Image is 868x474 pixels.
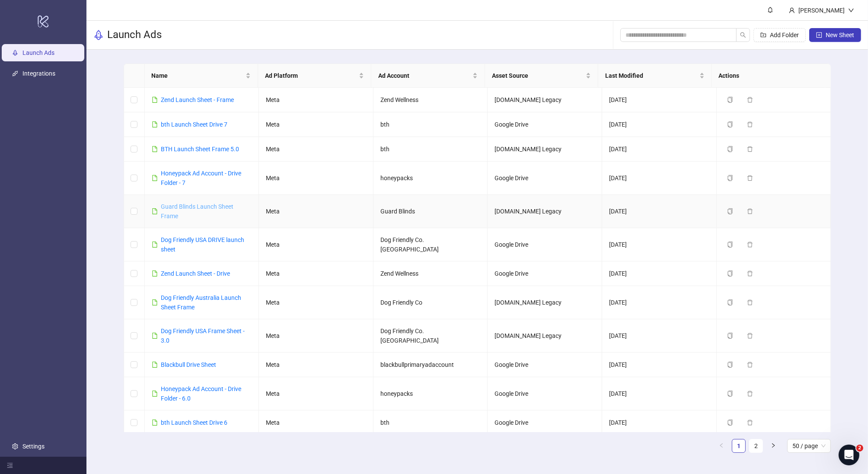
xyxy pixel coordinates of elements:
[770,32,799,38] span: Add Folder
[161,361,217,368] a: Blackbull Drive Sheet
[749,439,763,453] li: 2
[727,333,733,339] span: copy
[152,146,158,152] span: file
[259,162,373,195] td: Meta
[727,121,733,127] span: copy
[22,443,45,450] a: Settings
[750,439,763,452] a: 2
[488,137,602,162] td: [DOMAIN_NAME] Legacy
[259,377,373,410] td: Meta
[488,195,602,228] td: [DOMAIN_NAME] Legacy
[488,162,602,195] td: Google Drive
[727,208,733,214] span: copy
[732,439,745,452] a: 1
[488,112,602,137] td: Google Drive
[789,7,795,13] span: user
[792,439,826,452] span: 50 / page
[747,270,753,277] span: delete
[747,420,753,426] span: delete
[161,236,245,253] a: Dog Friendly USA DRIVE launch sheet
[258,64,371,88] th: Ad Platform
[152,97,158,103] span: file
[485,64,598,88] th: Asset Source
[152,391,158,397] span: file
[152,71,244,80] span: Name
[767,7,773,13] span: bell
[22,70,55,77] a: Integrations
[373,228,488,261] td: Dog Friendly Co. [GEOGRAPHIC_DATA]
[753,28,806,42] button: Add Folder
[760,32,766,38] span: folder-add
[373,377,488,410] td: honeypacks
[605,71,697,80] span: Last Modified
[259,410,373,435] td: Meta
[598,64,712,88] th: Last Modified
[602,137,717,162] td: [DATE]
[602,261,717,286] td: [DATE]
[152,242,158,248] span: file
[488,261,602,286] td: Google Drive
[161,294,242,311] a: Dog Friendly Australia Launch Sheet Frame
[766,439,780,453] li: Next Page
[602,319,717,353] td: [DATE]
[732,439,746,453] li: 1
[727,420,733,426] span: copy
[747,175,753,181] span: delete
[373,162,488,195] td: honeypacks
[161,170,242,186] a: Honeypack Ad Account - Drive Folder - 7
[492,71,584,80] span: Asset Source
[602,88,717,112] td: [DATE]
[602,195,717,228] td: [DATE]
[161,385,242,402] a: Honeypack Ad Account - Drive Folder - 6.0
[488,228,602,261] td: Google Drive
[259,319,373,353] td: Meta
[373,137,488,162] td: bth
[740,32,746,38] span: search
[152,420,158,426] span: file
[602,410,717,435] td: [DATE]
[747,121,753,127] span: delete
[371,64,485,88] th: Ad Account
[373,319,488,353] td: Dog Friendly Co. [GEOGRAPHIC_DATA]
[747,391,753,397] span: delete
[161,96,234,103] a: Zend Launch Sheet - Frame
[378,71,470,80] span: Ad Account
[265,71,357,80] span: Ad Platform
[602,353,717,377] td: [DATE]
[161,328,245,344] a: Dog Friendly USA Frame Sheet - 3.0
[152,121,158,127] span: file
[719,443,724,448] span: left
[373,353,488,377] td: blackbullprimaryadaccount
[602,286,717,319] td: [DATE]
[727,391,733,397] span: copy
[727,270,733,277] span: copy
[488,319,602,353] td: [DOMAIN_NAME] Legacy
[602,112,717,137] td: [DATE]
[747,208,753,214] span: delete
[373,112,488,137] td: bth
[747,362,753,368] span: delete
[766,439,780,453] button: right
[602,377,717,410] td: [DATE]
[715,439,728,453] li: Previous Page
[152,333,158,339] span: file
[161,419,228,426] a: bth Launch Sheet Drive 6
[488,410,602,435] td: Google Drive
[826,32,854,38] span: New Sheet
[373,195,488,228] td: Guard Blinds
[488,353,602,377] td: Google Drive
[152,270,158,277] span: file
[727,97,733,103] span: copy
[747,242,753,248] span: delete
[488,377,602,410] td: Google Drive
[93,30,104,40] span: rocket
[161,203,234,220] a: Guard Blinds Launch Sheet Frame
[259,286,373,319] td: Meta
[259,112,373,137] td: Meta
[816,32,822,38] span: plus-square
[259,137,373,162] td: Meta
[712,64,825,88] th: Actions
[727,299,733,305] span: copy
[747,333,753,339] span: delete
[809,28,861,42] button: New Sheet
